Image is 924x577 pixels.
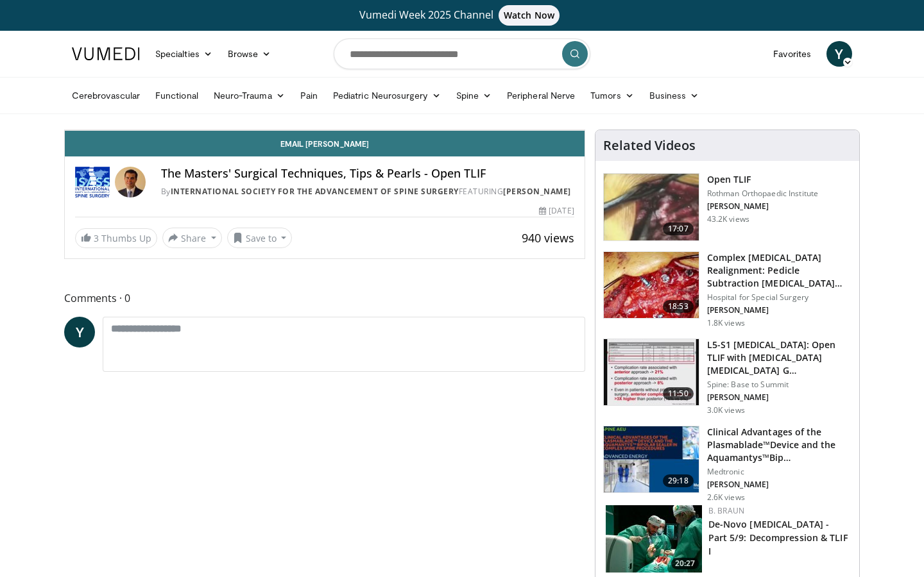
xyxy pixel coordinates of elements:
[663,474,694,487] span: 29:18
[74,5,850,26] a: Vumedi Week 2025 ChannelWatch Now
[64,290,585,306] span: Comments 0
[708,505,744,516] a: B. Braun
[499,83,583,108] a: Peripheral Nerve
[227,228,293,248] button: Save to
[826,41,852,67] a: Y
[707,305,851,315] p: [PERSON_NAME]
[707,467,851,477] p: Medtronic
[603,138,696,153] h4: Related Videos
[539,205,574,217] div: [DATE]
[75,228,157,248] a: 3 Thumbs Up
[148,41,220,67] a: Specialties
[64,317,95,347] a: Y
[642,83,707,108] a: Business
[766,41,819,67] a: Favorites
[115,167,146,197] img: Avatar
[293,83,325,108] a: Pain
[707,426,851,464] h3: Clinical Advantages of the Plasmablade™Device and the Aquamantys™Bip…
[220,41,279,67] a: Browse
[707,214,749,224] p: 43.2K views
[499,5,560,26] span: Watch Now
[503,186,571,197] a: [PERSON_NAME]
[325,83,449,108] a: Pediatric Neurosurgery
[161,167,574,181] h4: The Masters' Surgical Techniques, Tips & Pearls - Open TLIF
[206,83,293,108] a: Neuro-Trauma
[707,292,851,303] p: Hospital for Special Surgery
[161,186,574,197] div: By FEATURING
[663,300,694,313] span: 18:53
[707,339,851,377] h3: L5-S1 [MEDICAL_DATA]: Open TLIF with [MEDICAL_DATA] [MEDICAL_DATA] G…
[604,339,699,406] img: 492c6340-2c04-4d60-948c-0b76b656a60c.150x105_q85_crop-smart_upscale.jpg
[663,387,694,400] span: 11:50
[603,339,851,415] a: 11:50 L5-S1 [MEDICAL_DATA]: Open TLIF with [MEDICAL_DATA] [MEDICAL_DATA] G… Spine: Base to Summit...
[606,505,702,573] img: baf171dc-9bb7-465f-a796-48f68eee8da9.150x105_q85_crop-smart_upscale.jpg
[663,222,694,235] span: 17:07
[522,230,574,246] span: 940 views
[707,392,851,403] p: [PERSON_NAME]
[65,130,585,131] video-js: Video Player
[334,38,590,69] input: Search topics, interventions
[75,167,110,197] img: International Society for the Advancement of Spine Surgery
[148,83,206,108] a: Functional
[604,252,699,319] img: e92e72d8-9388-4af4-ae17-32dc65b1afa2.150x105_q85_crop-smart_upscale.jpg
[604,426,699,493] img: 8612e571-ec71-4731-9e17-b718e9610733.150x105_q85_crop-smart_upscale.jpg
[606,505,702,573] a: 20:27
[65,131,585,156] a: Email [PERSON_NAME]
[671,558,699,569] span: 20:27
[603,251,851,328] a: 18:53 Complex [MEDICAL_DATA] Realignment: Pedicle Subtraction [MEDICAL_DATA] and TLI… Hospital fo...
[707,405,745,415] p: 3.0K views
[707,173,818,186] h3: Open TLIF
[171,186,459,197] a: International Society for the Advancement of Spine Surgery
[707,380,851,390] p: Spine: Base to Summit
[707,480,851,490] p: [PERSON_NAME]
[583,83,642,108] a: Tumors
[707,201,818,212] p: [PERSON_NAME]
[603,173,851,241] a: 17:07 Open TLIF Rothman Orthopaedic Institute [PERSON_NAME] 43.2K views
[708,518,848,557] a: De-Novo [MEDICAL_DATA] - Part 5/9: Decompression & TLIF I
[707,251,851,290] h3: Complex [MEDICAL_DATA] Realignment: Pedicle Subtraction [MEDICAL_DATA] and TLI…
[162,228,222,248] button: Share
[707,318,745,328] p: 1.8K views
[604,174,699,240] img: 87433_0000_3.png.150x105_q85_crop-smart_upscale.jpg
[707,188,818,199] p: Rothman Orthopaedic Institute
[707,492,745,503] p: 2.6K views
[64,83,148,108] a: Cerebrovascular
[94,232,99,244] span: 3
[449,83,499,108] a: Spine
[603,426,851,503] a: 29:18 Clinical Advantages of the Plasmablade™Device and the Aquamantys™Bip… Medtronic [PERSON_NAM...
[72,47,140,60] img: VuMedi Logo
